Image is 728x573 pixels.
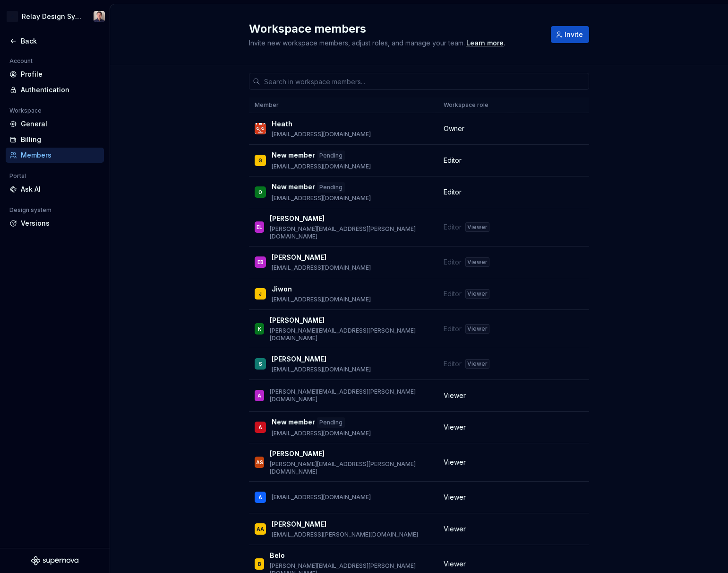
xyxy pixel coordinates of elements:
div: Pending [317,417,345,428]
div: A [257,391,261,400]
span: Viewer [444,423,466,432]
div: S [259,359,262,369]
div: B [258,559,261,569]
div: A [7,11,18,22]
span: Editor [444,359,462,369]
p: New member [272,417,315,428]
span: Editor [444,222,462,232]
p: [PERSON_NAME][EMAIL_ADDRESS][PERSON_NAME][DOMAIN_NAME] [270,388,432,403]
p: Heath [272,119,292,129]
span: . [465,40,505,47]
p: [PERSON_NAME] [270,449,325,458]
a: Billing [6,132,104,147]
div: Workspace [6,105,45,116]
p: [EMAIL_ADDRESS][DOMAIN_NAME] [272,494,371,501]
svg: Supernova Logo [31,556,78,565]
p: [EMAIL_ADDRESS][DOMAIN_NAME] [272,430,371,437]
button: Invite [551,26,589,43]
div: EB [257,257,264,267]
p: New member [272,182,315,193]
th: Member [249,97,438,113]
div: K [258,324,261,334]
div: A [258,493,262,502]
th: Workspace role [438,97,510,113]
a: Learn more [466,38,504,48]
div: O [258,187,262,197]
p: [EMAIL_ADDRESS][DOMAIN_NAME] [272,131,371,138]
div: Viewer [465,222,489,232]
div: Viewer [465,359,489,369]
span: Invite new workspace members, adjust roles, and manage your team. [249,39,465,47]
div: Back [21,36,100,46]
h2: Workspace members [249,21,540,36]
button: ARelay Design SystemBobby Tan [2,6,108,27]
div: J [259,289,262,299]
p: [PERSON_NAME][EMAIL_ADDRESS][PERSON_NAME][DOMAIN_NAME] [270,460,432,476]
span: Editor [444,257,462,267]
p: [EMAIL_ADDRESS][DOMAIN_NAME] [272,264,371,272]
p: [PERSON_NAME] [270,214,325,223]
p: [PERSON_NAME][EMAIL_ADDRESS][PERSON_NAME][DOMAIN_NAME] [270,225,432,240]
div: EL [257,222,262,232]
p: [PERSON_NAME] [272,520,326,529]
div: Portal [6,170,30,182]
p: [EMAIL_ADDRESS][DOMAIN_NAME] [272,163,371,170]
div: Viewer [465,324,489,334]
span: Viewer [444,493,466,502]
p: [PERSON_NAME] [270,316,325,325]
span: Editor [444,324,462,334]
img: Heath [255,123,266,134]
div: Viewer [465,289,489,299]
div: Members [21,150,100,160]
a: Profile [6,67,104,82]
span: Invite [565,30,583,39]
a: Members [6,148,104,163]
p: [PERSON_NAME] [272,253,326,262]
p: Belo [270,551,285,560]
div: G [258,156,262,165]
div: Billing [21,135,100,144]
p: [EMAIL_ADDRESS][DOMAIN_NAME] [272,194,371,202]
div: Relay Design System [22,12,82,21]
a: Authentication [6,82,104,97]
p: [EMAIL_ADDRESS][PERSON_NAME][DOMAIN_NAME] [272,531,418,538]
div: A [258,423,262,432]
p: Jiwon [272,284,292,294]
span: Editor [444,289,462,299]
div: AS [256,458,263,467]
p: New member [272,150,315,161]
p: [PERSON_NAME] [272,354,326,364]
span: Viewer [444,524,466,534]
a: Back [6,34,104,49]
span: Viewer [444,391,466,400]
p: [EMAIL_ADDRESS][DOMAIN_NAME] [272,296,371,303]
span: Viewer [444,559,466,569]
div: General [21,119,100,129]
div: Account [6,55,36,67]
div: Authentication [21,85,100,95]
div: Versions [21,219,100,228]
div: Ask AI [21,185,100,194]
span: Editor [444,156,462,165]
span: Viewer [444,458,466,467]
p: [PERSON_NAME][EMAIL_ADDRESS][PERSON_NAME][DOMAIN_NAME] [270,327,432,342]
div: Pending [317,150,345,161]
span: Owner [444,124,464,133]
p: [EMAIL_ADDRESS][DOMAIN_NAME] [272,366,371,373]
div: Viewer [465,257,489,267]
div: Profile [21,70,100,79]
span: Editor [444,187,462,197]
div: Pending [317,182,345,193]
a: General [6,116,104,132]
div: Design system [6,204,55,216]
img: Bobby Tan [94,11,105,22]
a: Versions [6,216,104,231]
div: AA [257,524,264,534]
input: Search in workspace members... [260,73,589,90]
a: Ask AI [6,182,104,197]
